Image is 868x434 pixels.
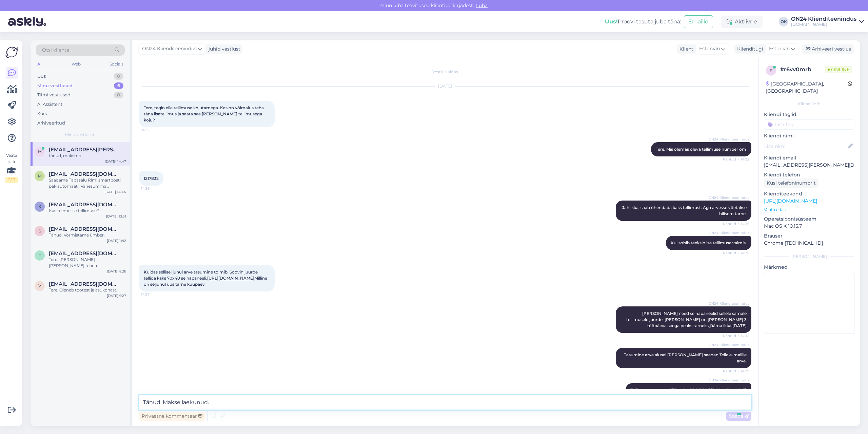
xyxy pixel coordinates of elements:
div: Tere. [PERSON_NAME] [PERSON_NAME] teada. [49,257,126,269]
span: Nähtud ✓ 14:38 [723,333,749,338]
div: juhib vestlust [206,45,240,53]
div: AI Assistent [37,101,62,108]
span: m [38,173,42,178]
span: r [770,68,773,73]
span: Tellimuses on e-mail [630,388,747,393]
input: Lisa nimi [764,143,847,150]
p: Brauser [764,232,854,240]
div: OK [779,17,788,26]
span: Jah ikka, saab ühendada kaks tellimust. Aga arvesse võetakse hilisem tarne. [622,205,748,216]
div: [DATE] 8:26 [107,269,126,274]
span: m [38,149,42,154]
img: Askly Logo [5,46,18,59]
span: ON24 Klienditeenindus [709,137,749,142]
div: [PERSON_NAME] [764,253,854,260]
span: 14:35 [141,128,166,133]
div: tänud, makstud. [49,153,126,159]
div: Klient [677,45,693,53]
p: [EMAIL_ADDRESS][PERSON_NAME][DOMAIN_NAME] [764,162,854,169]
span: Online [825,66,852,73]
div: [DATE] 9:27 [107,293,126,298]
div: Kas teeme ise tellimuse? [49,208,126,214]
span: k [38,204,41,209]
span: s [39,228,41,233]
span: t [39,253,41,258]
span: Tere, tegin eile tellimuse kojutarnega. Kas on võimalus teha täna lisatellimus ja saata see [PERS... [144,105,265,122]
span: v [38,283,41,288]
a: ON24 Klienditeenindus[DOMAIN_NAME] [791,16,864,27]
div: [DATE] 11:12 [107,238,126,243]
span: kerstikuusik49@gmail.com [49,202,119,208]
p: Märkmed [764,264,854,271]
div: Proovi tasuta juba täna: [605,18,681,26]
span: semjon.pripetsko@outlook.com [49,226,119,232]
span: Nähtud ✓ 14:35 [723,157,749,162]
div: Web [70,60,82,69]
div: All [36,60,44,69]
span: Tasumine arve alusel [PERSON_NAME] saadan Teile e-mailile arve. [624,352,748,363]
span: Estonian [699,45,720,53]
div: [DATE] [139,83,751,89]
div: Arhiveeritud [37,120,65,127]
span: ON24 Klienditeenindus [142,45,197,53]
p: Operatsioonisüsteem [764,215,854,223]
div: [DATE] 14:44 [104,189,126,194]
div: 0 [114,73,123,80]
p: Mac OS X 10.15.7 [764,223,854,230]
div: Klienditugi [734,45,763,53]
p: Kliendi nimi [764,132,854,139]
div: Minu vestlused [37,82,73,89]
div: 0 [114,92,123,98]
div: [GEOGRAPHIC_DATA], [GEOGRAPHIC_DATA] [766,80,848,95]
div: Küsi telefoninumbrit [764,178,818,188]
button: Emailid [684,15,713,28]
span: ON24 Klienditeenindus [709,301,749,306]
span: ON24 Klienditeenindus [709,342,749,347]
div: Vaata siia [5,152,18,183]
span: magus.diana@gmail.com [49,147,119,153]
div: 2 / 3 [5,177,18,183]
span: ON24 Klienditeenindus [709,378,749,383]
a: [EMAIL_ADDRESS][DOMAIN_NAME] [672,388,747,393]
span: Kui sobib teeksin ise tellimuse valmis. [671,240,747,245]
div: Saadame Tabasalu Rimi smartposti pakiautomaati. Vahesumma tagasimakse tehakse 3. tööpäeva jooksul. [49,177,126,189]
b: Uus! [605,18,618,25]
a: [URL][DOMAIN_NAME] [207,276,254,281]
span: Nähtud ✓ 14:39 [723,369,749,374]
span: magnus_vili@hotmail.com [49,171,119,177]
div: Tere. Oleneb tootest ja asukohast. [49,287,126,293]
span: ON24 Klienditeenindus [709,195,749,200]
div: # r6vv0mrb [780,65,825,74]
div: Uus [37,73,46,80]
span: 14:36 [141,186,166,191]
span: vitautasuzgrindis@hotmail.com [49,281,119,287]
span: ON24 Klienditeenindus [709,230,749,235]
span: Kuidas sellisel juhul arve tasumine toimib. Soovin juurde tellida kaks 70x40 seinapaneeli. Millin... [144,269,268,287]
div: Kliendi info [764,101,854,107]
span: Nähtud ✓ 14:36 [723,250,749,256]
span: Luba [474,2,490,8]
input: Lisa tag [764,119,854,130]
p: Kliendi tag'id [764,111,854,118]
p: Kliendi telefon [764,171,854,178]
span: Estonian [769,45,790,53]
div: [DATE] 14:47 [105,159,126,164]
div: Aktiivne [721,16,763,28]
span: Minu vestlused [65,132,96,138]
span: Nähtud ✓ 14:36 [723,221,749,226]
p: Kliendi email [764,154,854,162]
div: ON24 Klienditeenindus [791,16,856,22]
span: trulling@mail.ru [49,250,119,257]
p: Klienditeekond [764,190,854,197]
div: [DOMAIN_NAME] [791,22,856,27]
div: Kõik [37,110,47,117]
p: Vaata edasi ... [764,207,854,213]
div: Tänud. Vormistame ümber. [49,232,126,238]
div: 6 [114,82,123,89]
span: Tere. Mis olemas oleva tellimuse number on? [656,147,747,152]
span: 1217832 [144,176,159,181]
div: Vestlus algas [139,69,751,75]
span: [PERSON_NAME] need seinapaneelid sellele samale tellimusele juurde. [PERSON_NAME] on [PERSON_NAME... [626,311,748,328]
a: [URL][DOMAIN_NAME] [764,198,817,204]
div: Socials [108,60,125,69]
